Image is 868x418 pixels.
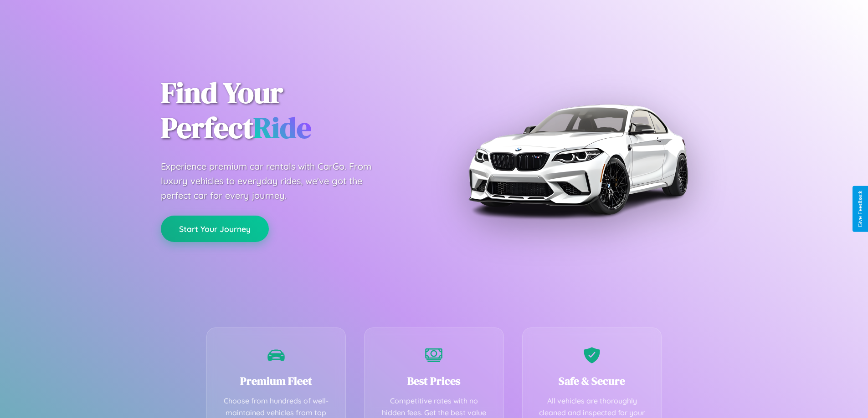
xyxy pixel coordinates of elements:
div: Give Feedback [857,191,863,227]
h3: Premium Fleet [221,373,332,388]
span: Ride [253,108,311,147]
h1: Find Your Perfect [161,76,421,146]
h3: Best Prices [378,373,490,388]
button: Start Your Journey [161,216,269,242]
h3: Safe & Secure [536,373,648,388]
p: Experience premium car rentals with CarGo. From luxury vehicles to everyday rides, we've got the ... [161,159,389,203]
img: Premium BMW car rental vehicle [464,45,692,273]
